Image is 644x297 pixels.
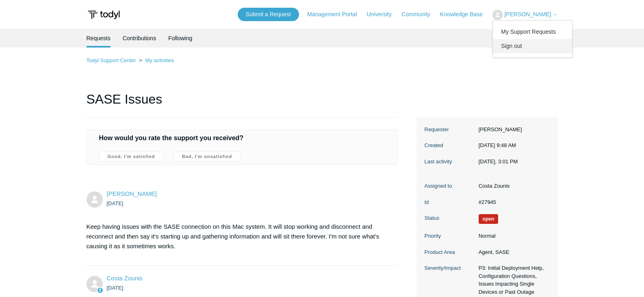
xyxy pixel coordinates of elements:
dt: Id [425,198,475,206]
time: 09/05/2025, 10:19 [107,285,124,291]
label: Bad, I'm unsatisfied [173,152,241,161]
a: Knowledge Base [440,10,491,19]
li: Todyl Support Center [87,57,138,63]
li: Requests [87,29,111,48]
li: My activities [137,57,174,63]
a: [PERSON_NAME] [107,190,157,197]
button: [PERSON_NAME] [492,10,557,20]
span: [PERSON_NAME] [504,11,551,17]
dd: #27945 [475,198,550,206]
a: Todyl Support Center [87,57,136,63]
a: Submit a Request [238,8,299,21]
a: University [366,10,399,19]
a: Following [168,29,192,48]
img: Todyl Support Center Help Center home page [87,7,121,22]
dd: Costa Zounis [475,182,550,190]
a: Sign out [493,39,572,53]
dd: [PERSON_NAME] [475,126,550,134]
dd: Agent, SASE [475,248,550,256]
dt: Product Area [425,248,475,256]
label: Good, I'm satisfied [99,152,164,161]
dt: Severity/Impact [425,264,475,272]
time: 09/05/2025, 09:48 [479,142,516,148]
a: My activities [145,57,174,63]
span: We are working on a response for you [479,214,499,224]
dd: Normal [475,232,550,240]
time: 09/05/2025, 09:48 [107,200,124,206]
a: Management Portal [307,10,365,19]
dt: Requester [425,126,475,134]
span: Josh Staton [107,190,157,197]
h4: How would you rate the support you received? [99,133,385,143]
a: Community [401,10,438,19]
dt: Status [425,214,475,222]
a: Contributions [123,29,156,48]
h1: SASE Issues [87,89,398,117]
p: Keep having issues with the SASE connection on this Mac system. It will stop working and disconne... [87,222,390,251]
dt: Last activity [425,158,475,166]
a: Costa Zounis [107,275,143,282]
dt: Priority [425,232,475,240]
time: 09/30/2025, 15:01 [479,158,518,165]
dt: Assigned to [425,182,475,190]
a: My Support Requests [493,25,572,39]
dt: Created [425,141,475,150]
